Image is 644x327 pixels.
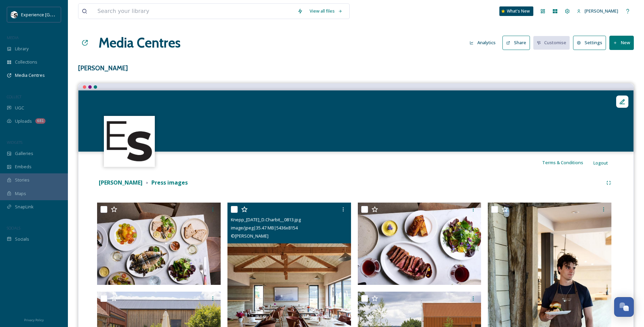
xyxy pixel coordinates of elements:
[358,203,481,285] img: Knepp_08.08.23_D.Charbit_0420.jpg
[15,46,29,52] span: Library
[542,159,583,166] span: Terms & Conditions
[35,118,45,124] div: 681
[542,158,593,167] a: Terms & Conditions
[15,72,45,79] span: Media Centres
[15,59,37,65] span: Collections
[97,203,221,285] img: Knepp_08.08.23_D.Charbit_0474.jpg
[502,36,530,50] button: Share
[499,6,533,16] a: What's New
[466,36,499,49] button: Analytics
[7,94,21,99] span: COLLECT
[7,140,22,145] span: WIDGETS
[24,315,44,324] a: Privacy Policy
[7,225,20,230] span: SOCIALS
[15,105,24,111] span: UGC
[15,118,32,124] span: Uploads
[151,179,188,186] strong: Press images
[573,36,609,50] a: Settings
[306,4,346,18] a: View all files
[98,33,181,53] a: Media Centres
[105,117,154,166] img: WSCC%20ES%20Socials%20Icon%20-%20Secondary%20-%20Black.jpg
[231,233,269,239] span: © [PERSON_NAME]
[231,225,298,231] span: image/jpeg | 35.47 MB | 5436 x 8154
[231,217,301,223] span: Knepp_[DATE]_D.Charbit__0813.jpg
[15,236,29,242] span: Socials
[15,163,32,170] span: Embeds
[15,150,33,157] span: Galleries
[533,36,570,49] button: Customise
[7,35,19,40] span: MEDIA
[15,190,26,197] span: Maps
[614,297,634,317] button: Open Chat
[573,36,606,50] button: Settings
[21,11,88,18] span: Experience [GEOGRAPHIC_DATA]
[78,63,634,73] h3: [PERSON_NAME]
[609,36,634,50] button: New
[593,160,608,166] span: Logout
[99,179,143,186] strong: [PERSON_NAME]
[11,11,18,18] img: WSCC%20ES%20Socials%20Icon%20-%20Secondary%20-%20Black.jpg
[533,36,573,49] a: Customise
[573,4,622,18] a: [PERSON_NAME]
[15,204,34,210] span: SnapLink
[24,318,44,322] span: Privacy Policy
[466,36,502,49] a: Analytics
[15,177,30,183] span: Stories
[94,4,294,19] input: Search your library
[585,8,618,14] span: [PERSON_NAME]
